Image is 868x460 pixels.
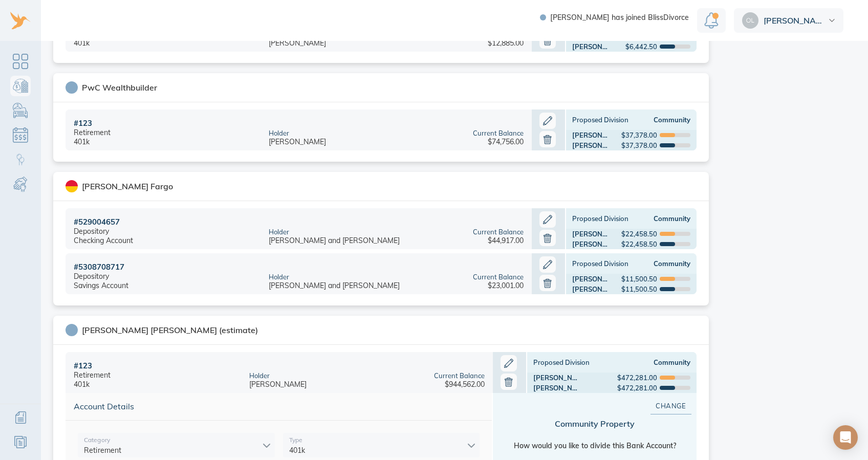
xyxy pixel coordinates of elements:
[488,236,524,245] div: $44,917.00
[764,16,826,25] span: [PERSON_NAME]
[572,240,607,248] div: [PERSON_NAME]
[74,38,90,48] div: 401k
[10,174,31,194] a: Child & Spousal Support
[572,42,607,51] div: [PERSON_NAME]
[74,137,90,146] div: 401k
[704,12,719,29] img: Notification
[74,128,111,137] div: Retirement
[550,14,689,21] span: [PERSON_NAME] has joined BlissDivorce
[269,137,326,146] div: [PERSON_NAME]
[617,374,657,382] div: $472,281.00
[625,42,657,51] div: $6,442.50
[572,131,607,139] div: [PERSON_NAME]
[74,262,124,272] div: # 5308708717
[10,149,31,170] a: Child Custody & Parenting
[74,401,484,412] span: Account Details
[621,240,657,248] div: $22,458.50
[572,259,632,268] div: Proposed Division
[667,400,675,412] span: Change
[572,116,632,124] div: Proposed Division
[283,433,480,457] div: 401k
[82,325,258,335] div: [PERSON_NAME] [PERSON_NAME] (estimate)
[572,285,607,293] div: [PERSON_NAME]
[74,236,133,245] div: Checking Account
[621,230,657,238] div: $22,458.50
[74,227,109,236] div: Depository
[572,141,607,149] div: [PERSON_NAME]
[269,236,400,245] div: [PERSON_NAME] and [PERSON_NAME]
[74,272,109,281] div: Depository
[833,425,858,450] div: Open Intercom Messenger
[498,441,691,450] div: How would you like to divide this Bank Account?
[269,273,289,281] div: Holder
[572,230,607,238] div: [PERSON_NAME]
[742,12,758,29] img: 18b314804d231a12b568563600782c47
[488,38,524,48] div: $12,885.00
[10,76,31,96] a: Bank Accounts & Investments
[445,380,485,389] div: $944,562.00
[473,273,524,281] div: Current Balance
[617,384,657,392] div: $472,281.00
[533,384,580,392] div: [PERSON_NAME]
[82,82,157,93] div: PwC Wealthbuilder
[621,285,657,293] div: $11,500.50
[572,214,632,223] div: Proposed Division
[488,281,524,290] div: $23,001.00
[632,259,691,268] div: Community
[10,407,31,428] a: Additional Information
[621,131,657,139] div: $37,378.00
[533,358,612,366] div: Proposed Division
[829,19,835,22] img: dropdown.svg
[269,228,289,236] div: Holder
[10,432,31,452] a: Resources
[10,100,31,121] a: Personal Possessions
[572,275,607,283] div: [PERSON_NAME]
[498,419,691,429] div: Community Property
[434,371,485,380] div: Current Balance
[488,137,524,146] div: $74,756.00
[74,118,92,128] div: # 123
[473,228,524,236] div: Current Balance
[74,217,120,227] div: # 529004657
[10,51,31,72] a: Dashboard
[74,370,111,380] div: Retirement
[82,181,173,191] div: [PERSON_NAME] Fargo
[74,281,128,290] div: Savings Account
[632,116,691,124] div: Community
[269,129,289,137] div: Holder
[650,398,691,414] button: Change
[621,275,657,283] div: $11,500.50
[533,374,580,382] div: [PERSON_NAME]
[74,380,90,389] div: 401k
[473,129,524,137] div: Current Balance
[10,125,31,145] a: Debts & Obligations
[269,281,400,290] div: [PERSON_NAME] and [PERSON_NAME]
[249,371,270,380] div: Holder
[74,361,92,370] div: # 123
[249,380,307,389] div: [PERSON_NAME]
[621,141,657,149] div: $37,378.00
[612,358,691,366] div: Community
[78,433,275,457] div: Retirement
[632,214,691,223] div: Community
[269,38,326,48] div: [PERSON_NAME]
